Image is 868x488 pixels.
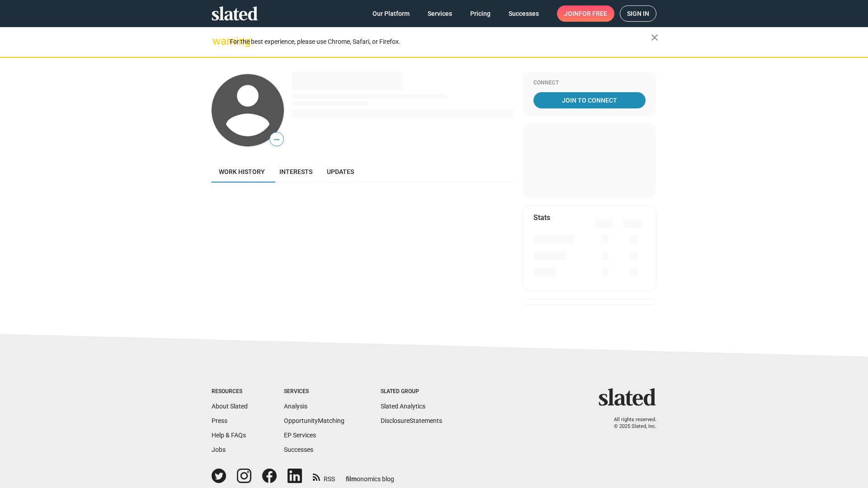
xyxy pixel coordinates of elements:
a: EP Services [284,432,316,439]
a: filmonomics blog [346,468,394,483]
p: All rights reserved. © 2025 Slated, Inc. [604,417,656,430]
a: Jobs [212,446,226,453]
div: Connect [533,80,646,87]
a: Analysis [284,403,307,410]
a: Press [212,417,227,424]
mat-card-title: Stats [533,213,550,222]
a: RSS [313,469,335,483]
a: Sign in [620,5,656,22]
a: Join To Connect [533,92,646,108]
span: Services [428,5,452,22]
span: Join [564,5,607,22]
a: Joinfor free [557,5,614,22]
a: Interests [272,161,320,183]
a: Updates [320,161,361,183]
span: Successes [509,5,539,22]
span: Pricing [470,5,491,22]
a: About Slated [212,403,248,410]
a: Pricing [463,5,498,22]
span: film [346,475,357,483]
mat-icon: warning [212,36,223,47]
div: Services [284,388,344,395]
div: For the best experience, please use Chrome, Safari, or Firefox. [230,36,651,48]
span: Join To Connect [535,92,644,108]
mat-icon: close [649,32,660,43]
span: Interests [279,168,312,175]
a: Help & FAQs [212,432,246,439]
span: — [270,134,283,145]
a: Services [420,5,459,22]
span: Work history [219,168,265,175]
a: Successes [501,5,546,22]
a: OpportunityMatching [284,417,344,424]
div: Slated Group [381,388,442,395]
a: Work history [212,161,272,183]
a: DisclosureStatements [381,417,442,424]
a: Slated Analytics [381,403,425,410]
div: Resources [212,388,248,395]
span: Our Platform [373,5,410,22]
span: Updates [327,168,354,175]
a: Successes [284,446,313,453]
a: Our Platform [365,5,417,22]
span: Sign in [627,6,649,21]
span: for free [579,5,607,22]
